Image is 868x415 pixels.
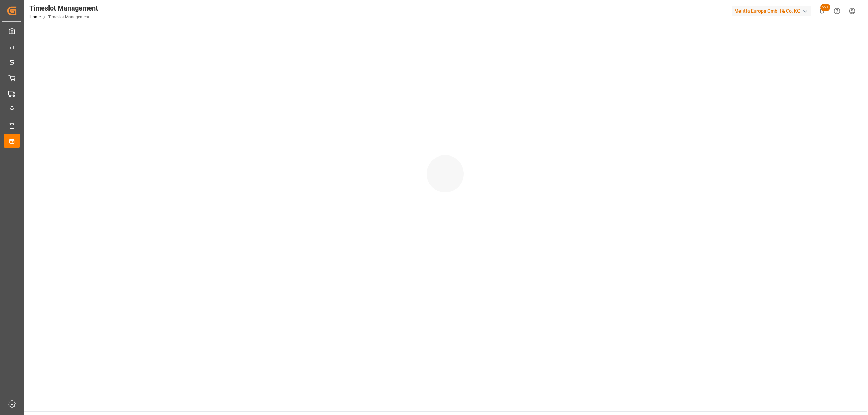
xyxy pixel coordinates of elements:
[29,3,98,13] div: Timeslot Management
[829,3,845,19] button: Help Center
[732,4,814,17] button: Melitta Europa GmbH & Co. KG
[820,4,830,11] span: 99+
[732,6,811,16] div: Melitta Europa GmbH & Co. KG
[29,15,41,19] a: Home
[814,3,829,19] button: show 100 new notifications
